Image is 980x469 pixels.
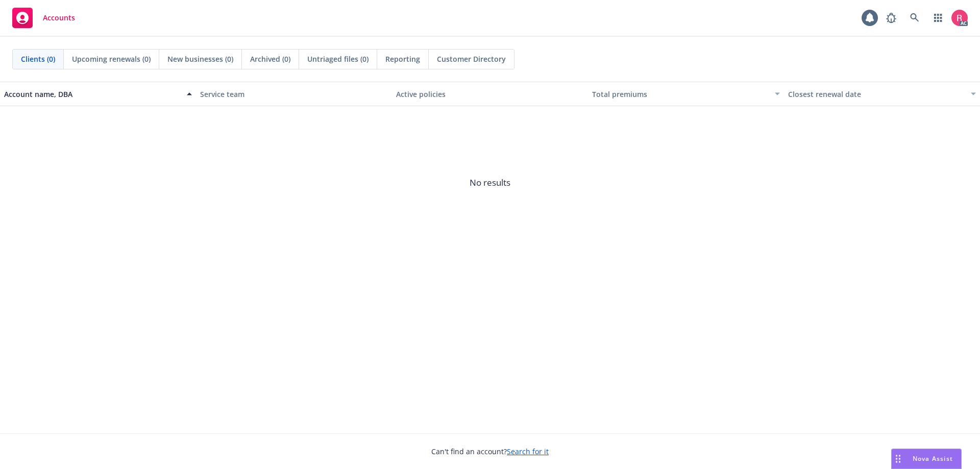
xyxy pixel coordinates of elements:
span: Accounts [43,14,75,22]
div: Active policies [396,89,584,100]
span: New businesses (0) [167,54,233,64]
span: Customer Directory [437,54,506,64]
button: Active policies [392,82,588,106]
span: Reporting [385,54,420,64]
div: Total premiums [592,89,769,100]
button: Service team [196,82,392,106]
button: Closest renewal date [784,82,980,106]
img: photo [951,10,968,26]
span: Upcoming renewals (0) [72,54,151,64]
div: Closest renewal date [788,89,965,100]
a: Search for it [507,447,549,456]
span: Untriaged files (0) [307,54,369,64]
div: Drag to move [892,449,904,468]
button: Nova Assist [891,449,962,469]
span: Clients (0) [21,54,55,64]
a: Accounts [8,4,79,32]
span: Can't find an account? [431,446,549,457]
button: Total premiums [588,82,784,106]
div: Service team [200,89,388,100]
a: Report a Bug [881,8,901,28]
span: Nova Assist [913,454,953,463]
a: Switch app [928,8,948,28]
a: Search [904,8,925,28]
div: Account name, DBA [4,89,181,100]
span: Archived (0) [250,54,290,64]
